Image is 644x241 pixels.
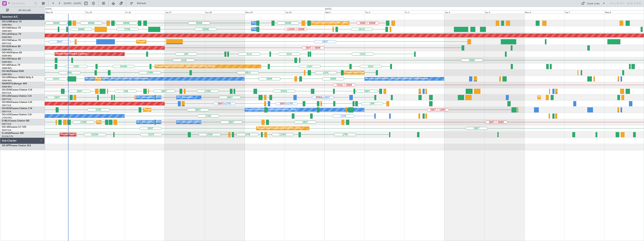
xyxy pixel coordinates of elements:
[56,51,87,57] div: Planned Maint Geneva (Cointrin)
[2,39,21,41] a: OO-FSXFalcon 7X
[345,70,372,75] div: Planned Maint Milan (Linate)
[2,145,31,147] a: OE-GPPCessna Citation XLS
[61,132,120,137] div: Planned Maint [GEOGRAPHIC_DATA] ([GEOGRAPHIC_DATA])
[2,116,12,119] a: LFSN/ENC
[2,107,32,110] a: OO-ROKCessna Citation CJ4
[2,120,9,122] span: D-IBLU
[2,54,12,57] a: EBBR/BRU
[2,135,13,138] a: EGGW/LTN
[2,132,11,134] span: G-JAGA
[11,1,33,6] input: Trip Number
[2,95,11,97] span: OO-LXA
[2,45,10,48] span: OO-ELK
[2,52,12,54] span: OO-HHO
[2,126,10,128] span: OO-JID
[2,110,11,113] a: EBKT/KJK
[165,10,205,14] div: Sat 27
[2,21,22,23] a: OO-LUMFalcon 7X
[579,0,607,6] button: Quick Links
[444,10,484,14] div: Sat 4
[2,79,12,82] a: EBBR/BRU
[246,107,296,113] div: Owner [GEOGRAPHIC_DATA]-[GEOGRAPHIC_DATA]
[245,10,285,14] div: Mon 29
[177,95,193,100] div: A/C Unavailable
[2,89,11,91] span: OO-ZUN
[2,36,12,39] a: EBBR/BRU
[539,95,582,100] div: Planned Maint Kortrijk-[GEOGRAPHIC_DATA]
[2,126,26,128] a: OO-JIDCessna CJ1 525
[2,45,21,48] a: OO-ELKFalcon 8X
[2,58,11,60] span: OO-VSF
[2,85,12,88] a: EBBR/BRU
[2,89,32,91] a: OO-ZUNCessna Citation CJ4
[137,119,207,125] div: A/C Unavailable [GEOGRAPHIC_DATA] ([GEOGRAPHIC_DATA] National)
[128,0,151,6] button: Refresh
[96,76,164,82] div: Planned Maint [GEOGRAPHIC_DATA] ([GEOGRAPHIC_DATA] National)
[2,70,11,72] span: OO-WLP
[564,10,604,14] div: Tue 7
[2,27,11,29] span: OO-FAE
[2,42,11,45] a: EBKT/KJK
[85,10,125,14] div: Thu 25
[325,8,331,11] div: [DATE]
[134,2,150,5] span: Refresh
[2,21,11,23] span: OO-LUM
[312,20,380,26] div: Planned Maint [GEOGRAPHIC_DATA] ([GEOGRAPHIC_DATA] National)
[2,92,11,94] a: EBKT/KJK
[2,67,12,70] a: EBBR/BRU
[2,30,12,32] a: EBBR/BRU
[205,10,245,14] div: Sun 28
[2,83,11,85] span: N604GF
[2,64,10,66] span: OO-AIE
[2,58,21,60] a: OO-VSFFalcon 8X
[257,126,301,131] div: Planned Maint Kortrijk-[GEOGRAPHIC_DATA]
[2,83,27,85] a: N604GFChallenger 604
[2,48,12,51] a: EBBR/BRU
[2,114,32,116] a: OO-LUXCessna Citation CJ4
[2,98,11,101] a: EBKT/KJK
[2,33,11,35] span: OO-LAH
[2,132,24,134] a: G-JAGAPhenom 300
[137,39,181,44] div: Planned Maint Kortrijk-[GEOGRAPHIC_DATA]
[125,10,165,14] div: Fri 26
[2,23,12,26] a: EBBR/BRU
[524,10,564,14] div: Mon 6
[4,7,41,13] button: All Aircraft
[2,33,21,35] a: OO-LAHFalcon 7X
[2,61,12,63] a: EBBR/BRU
[2,101,11,103] span: OO-NSG
[144,107,188,113] div: Planned Maint Kortrijk-[GEOGRAPHIC_DATA]
[2,52,22,54] a: OO-HHOFalcon 8X
[484,10,524,14] div: Sun 5
[2,64,20,66] a: OO-AIEFalcon 7X
[2,70,24,72] a: OO-WLPGlobal 5500
[2,73,12,76] a: EBBR/BRU
[137,95,207,100] div: A/C Unavailable [GEOGRAPHIC_DATA] ([GEOGRAPHIC_DATA] National)
[156,64,215,69] div: Planned Maint [GEOGRAPHIC_DATA] ([GEOGRAPHIC_DATA])
[2,145,10,147] span: OE-GPP
[86,76,149,82] div: No Crew [GEOGRAPHIC_DATA] ([GEOGRAPHIC_DATA] National)
[2,120,29,122] a: D-IBLUCessna Citation M2
[64,2,81,5] span: [DATE] - [DATE]
[10,9,40,12] span: All Aircraft
[136,95,179,100] div: Planned Maint Kortrijk-[GEOGRAPHIC_DATA]
[2,27,21,29] a: OO-FAEFalcon 7X
[366,76,428,82] div: No Crew [GEOGRAPHIC_DATA] ([GEOGRAPHIC_DATA] National)
[2,107,11,110] span: OO-ROK
[285,10,325,14] div: Tue 30
[177,119,237,125] div: A/C Unavailable [GEOGRAPHIC_DATA]-[GEOGRAPHIC_DATA]
[2,95,32,97] a: OO-LXACessna Citation CJ4
[45,10,85,14] div: Wed 24
[97,119,139,125] div: Planned Maint Nice ([GEOGRAPHIC_DATA])
[2,129,11,132] a: EBKT/KJK
[45,8,52,11] div: [DATE]
[2,114,11,116] span: OO-LUX
[2,76,33,79] a: OO-GPEFalcon 900EX EASy II
[364,10,404,14] div: Thu 2
[2,39,11,41] span: OO-FSX
[587,2,600,6] div: Quick Links
[2,76,11,79] span: OO-GPE
[404,10,444,14] div: Fri 3
[252,20,278,26] div: Owner Melsbroek Air Base
[2,101,32,103] a: OO-NSGCessna Citation CJ4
